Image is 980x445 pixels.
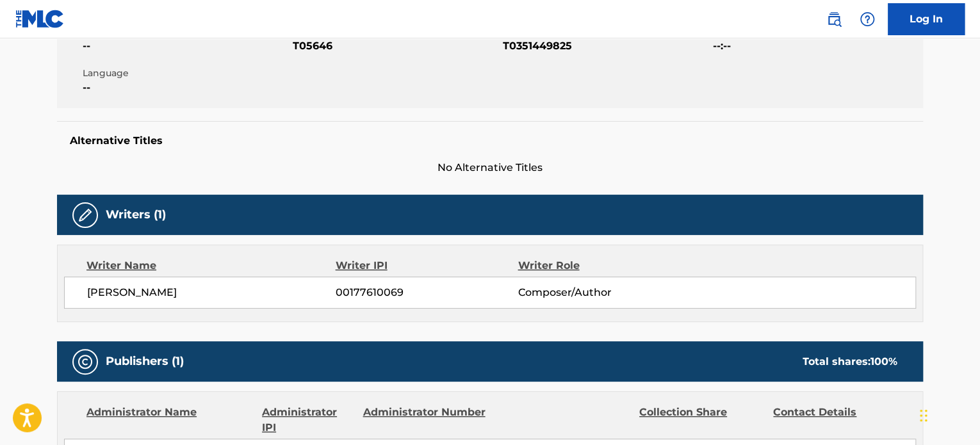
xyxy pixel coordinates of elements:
div: Drag [920,396,927,435]
img: help [860,12,875,27]
h5: Writers (1) [106,207,166,222]
span: [PERSON_NAME] [87,285,336,300]
a: Public Search [821,6,847,32]
div: Administrator IPI [262,405,353,435]
div: Contact Details [773,405,897,435]
img: Writers [78,207,93,223]
span: Language [83,67,290,80]
div: Total shares: [803,354,897,369]
img: search [826,12,842,27]
a: Log In [888,3,965,35]
span: T05646 [293,38,500,54]
div: Administrator Number [363,405,487,435]
span: 100 % [870,355,897,368]
span: No Alternative Titles [57,160,923,175]
span: -- [83,80,290,95]
div: Writer IPI [336,258,518,273]
span: Composer/Author [518,285,683,300]
span: -- [83,38,290,54]
div: Help [854,6,880,32]
div: Writer Name [86,258,336,273]
div: Administrator Name [86,405,252,435]
span: T0351449825 [503,38,710,54]
iframe: Chat Widget [916,384,980,445]
span: --:-- [713,38,920,54]
span: 00177610069 [336,285,518,300]
h5: Publishers (1) [106,354,184,369]
div: Collection Share [639,405,764,435]
h5: Alternative Titles [70,134,910,147]
img: Publishers [78,354,93,369]
img: MLC Logo [15,10,65,28]
div: Writer Role [518,258,683,273]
